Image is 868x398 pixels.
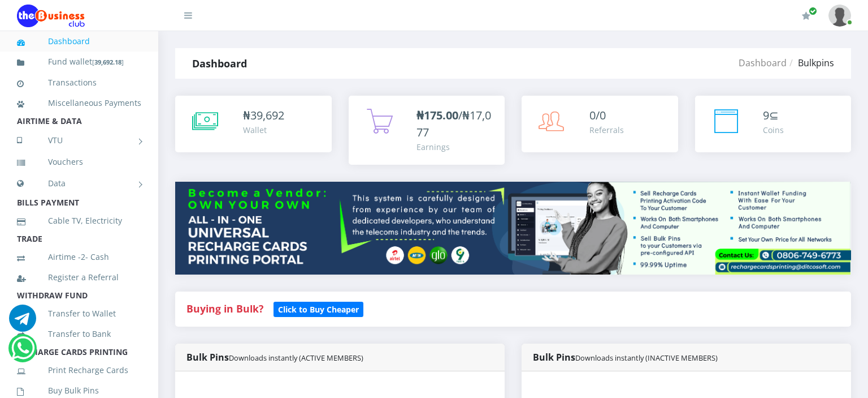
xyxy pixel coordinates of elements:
[575,353,718,363] small: Downloads instantly (INACTIVE MEMBERS)
[9,313,36,332] a: Chat for support
[17,244,141,270] a: Airtime -2- Cash
[17,169,141,198] a: Data
[416,108,491,140] span: /₦17,077
[17,357,141,383] a: Print Recharge Cards
[763,124,784,136] div: Coins
[17,28,141,54] a: Dashboard
[828,5,851,27] img: User
[243,107,284,124] div: ₦
[17,49,141,75] a: Fund wallet[39,692.18]
[533,351,718,363] strong: Bulk Pins
[175,182,851,275] img: multitenant_rcp.png
[17,90,141,116] a: Miscellaneous Payments
[17,149,141,175] a: Vouchers
[11,343,34,362] a: Chat for support
[243,124,284,136] div: Wallet
[274,302,363,315] a: Click to Buy Cheaper
[802,11,810,20] i: Renew/Upgrade Subscription
[739,57,787,69] a: Dashboard
[229,353,363,363] small: Downloads instantly (ACTIVE MEMBERS)
[17,301,141,327] a: Transfer to Wallet
[787,56,834,70] li: Bulkpins
[17,126,141,155] a: VTU
[17,5,85,27] img: Logo
[17,321,141,347] a: Transfer to Bank
[192,57,247,70] strong: Dashboard
[589,124,624,136] div: Referrals
[763,108,769,123] span: 9
[250,108,284,123] span: 39,692
[589,108,606,123] span: 0/0
[17,70,141,96] a: Transactions
[175,96,332,152] a: ₦39,692 Wallet
[94,58,121,66] b: 39,692.18
[522,96,678,152] a: 0/0 Referrals
[809,7,817,15] span: Renew/Upgrade Subscription
[186,302,263,315] strong: Buying in Bulk?
[278,304,359,315] b: Click to Buy Cheaper
[763,107,784,124] div: ⊆
[349,96,505,165] a: ₦175.00/₦17,077 Earnings
[416,141,494,153] div: Earnings
[416,108,458,123] b: ₦175.00
[92,58,124,66] small: [ ]
[17,208,141,234] a: Cable TV, Electricity
[186,351,363,363] strong: Bulk Pins
[17,264,141,290] a: Register a Referral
